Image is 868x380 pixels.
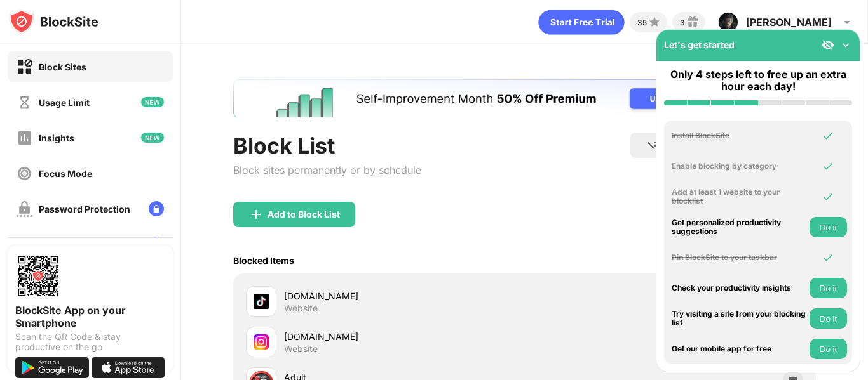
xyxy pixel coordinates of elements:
div: 3 [680,18,685,27]
button: Do it [810,308,847,329]
button: Do it [810,339,847,359]
div: Scan the QR Code & stay productive on the go [15,332,165,352]
div: Usage Limit [39,97,90,108]
img: lock-menu.svg [149,237,164,252]
div: Only 4 steps left to free up an extra hour each day! [664,69,852,93]
div: Add to Block List [268,209,340,219]
div: [DOMAIN_NAME] [284,330,525,343]
img: favicons [254,294,269,309]
img: points-small.svg [647,15,662,30]
img: omni-check.svg [822,129,834,142]
img: options-page-qr-code.png [15,253,61,299]
div: 35 [637,18,647,27]
img: download-on-the-app-store.svg [92,357,165,378]
div: [PERSON_NAME] [746,16,832,29]
div: Enable blocking by category [672,162,806,171]
img: favicons [254,334,269,350]
img: logo-blocksite.svg [9,9,98,34]
div: Focus Mode [39,168,92,179]
div: Website [284,343,318,355]
img: omni-check.svg [822,190,834,203]
button: Do it [810,217,847,237]
img: time-usage-off.svg [17,95,32,110]
div: Pin BlockSite to your taskbar [672,253,806,262]
div: Get personalized productivity suggestions [672,218,806,237]
div: Get our mobile app for free [672,344,806,353]
div: Let's get started [664,39,735,50]
img: password-protection-off.svg [17,201,32,217]
img: omni-setup-toggle.svg [839,39,852,51]
img: get-it-on-google-play.svg [15,357,89,378]
div: Install BlockSite [672,131,806,140]
div: Add at least 1 website to your blocklist [672,188,806,206]
div: Check your productivity insights [672,284,806,292]
div: [DOMAIN_NAME] [284,289,525,303]
img: insights-off.svg [17,130,32,146]
img: new-icon.svg [141,133,164,143]
div: Block List [233,133,421,159]
img: ACg8ocLLuuVSCK_GobL5ZWK4vNFixvl2RpeUKA3jHS4MRHcS3ZxWiQc=s96-c [718,12,738,32]
div: animation [538,10,625,35]
div: BlockSite App on your Smartphone [15,304,165,329]
img: new-icon.svg [141,97,164,107]
img: focus-off.svg [17,166,32,181]
iframe: Banner [233,79,816,117]
div: Insights [39,133,74,143]
div: Password Protection [39,204,130,214]
button: Do it [810,278,847,298]
div: Try visiting a site from your blocking list [672,310,806,328]
div: Blocked Items [233,255,294,266]
img: reward-small.svg [685,15,700,30]
img: customize-block-page-off.svg [17,237,32,252]
img: omni-check.svg [822,160,834,173]
img: omni-check.svg [822,251,834,264]
img: lock-menu.svg [149,201,164,216]
img: block-on.svg [17,59,32,75]
div: Block sites permanently or by schedule [233,164,421,176]
img: eye-not-visible.svg [822,39,834,51]
div: Website [284,303,318,314]
div: Block Sites [39,62,86,72]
